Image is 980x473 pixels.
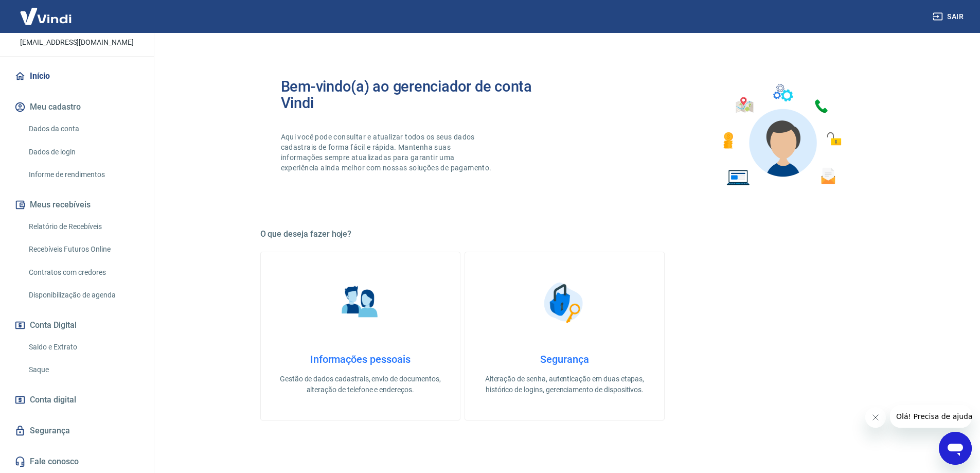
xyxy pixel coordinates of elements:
a: Dados de login [25,142,141,163]
a: SegurançaSegurançaAlteração de senha, autenticação em duas etapas, histórico de logins, gerenciam... [465,252,665,421]
a: Dados da conta [25,118,141,139]
button: Meu cadastro [12,96,141,118]
button: Sair [931,7,968,26]
button: Conta Digital [12,314,141,337]
a: Informe de rendimentos [25,164,141,185]
button: Meus recebíveis [12,194,141,216]
h4: Segurança [482,353,648,365]
h4: Informações pessoais [277,353,443,365]
a: Segurança [12,419,141,442]
p: ASSOCIAÇÃO BOA SEMENTE / [PERSON_NAME] [8,1,146,33]
a: Informações pessoaisInformações pessoaisGestão de dados cadastrais, envio de documentos, alteraçã... [260,252,460,421]
iframe: Fechar mensagem [865,407,886,428]
span: Conta digital [30,393,76,407]
h2: Bem-vindo(a) ao gerenciador de conta Vindi [281,78,565,111]
p: [EMAIL_ADDRESS][DOMAIN_NAME] [20,37,134,48]
span: Olá! Precisa de ajuda? [6,7,86,15]
p: Aqui você pode consultar e atualizar todos os seus dados cadastrais de forma fácil e rápida. Mant... [281,132,494,173]
iframe: Mensagem da empresa [890,405,972,428]
img: Segurança [539,277,590,328]
img: Informações pessoais [334,277,386,328]
img: Vindi [12,1,79,32]
p: Gestão de dados cadastrais, envio de documentos, alteração de telefone e endereços. [277,374,443,395]
a: Saldo e Extrato [25,337,141,358]
img: Imagem de um avatar masculino com diversos icones exemplificando as funcionalidades do gerenciado... [714,78,849,192]
a: Fale conosco [12,450,141,473]
h5: O que deseja fazer hoje? [260,229,869,239]
a: Disponibilização de agenda [25,285,141,306]
a: Contratos com credores [25,262,141,283]
a: Início [12,65,141,87]
p: Alteração de senha, autenticação em duas etapas, histórico de logins, gerenciamento de dispositivos. [482,374,648,395]
a: Conta digital [12,389,141,411]
a: Saque [25,359,141,380]
iframe: Botão para abrir a janela de mensagens [939,432,972,465]
a: Relatório de Recebíveis [25,216,141,237]
a: Recebíveis Futuros Online [25,239,141,260]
